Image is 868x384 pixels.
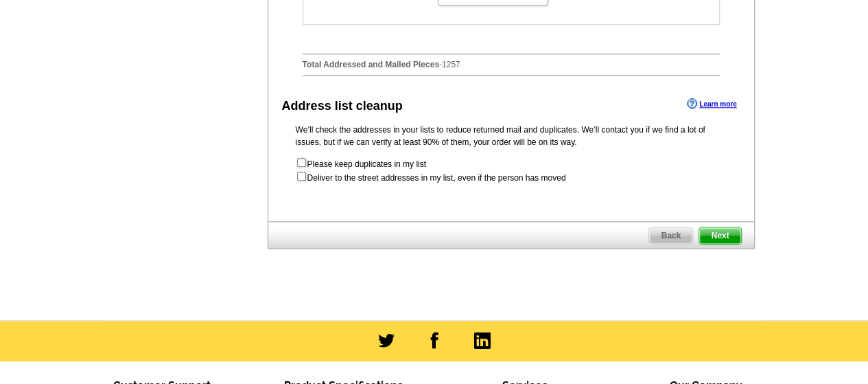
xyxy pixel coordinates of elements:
span: Back [649,227,692,244]
div: Address list cleanup [282,97,403,115]
strong: Total Addressed and Mailed Pieces [303,60,439,69]
a: Back [648,227,693,245]
span: Next [699,227,740,244]
a: Learn more [687,98,736,109]
form: Please keep duplicates in my list Deliver to the street addresses in my list, even if the person ... [296,157,727,184]
p: We’ll check the addresses in your lists to reduce returned mail and duplicates. We’ll contact you... [296,124,727,148]
span: 1257 [442,60,460,69]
